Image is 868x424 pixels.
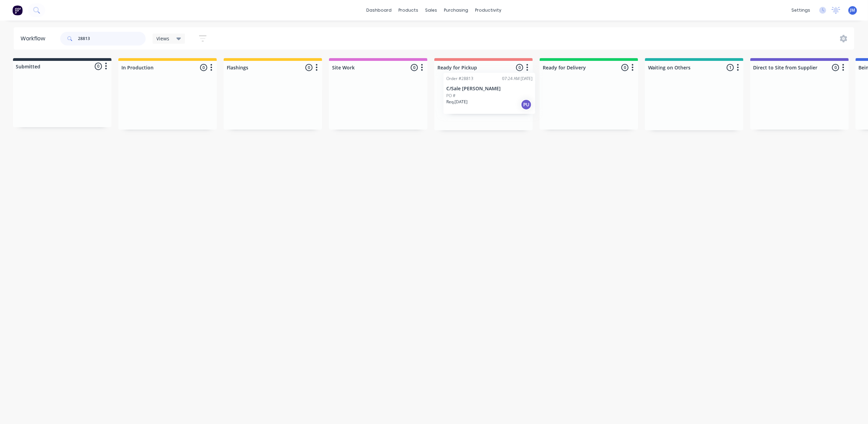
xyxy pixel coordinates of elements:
img: Factory [12,5,23,15]
span: 0 [516,64,523,71]
span: 0 [832,64,839,71]
input: Search for orders... [78,32,146,45]
input: Enter column name… [753,64,821,71]
input: Enter column name… [332,64,399,71]
input: Enter column name… [437,64,505,71]
a: dashboard [363,5,395,15]
div: Workflow [21,35,49,43]
div: Submitted [14,63,40,70]
div: settings [788,5,814,15]
span: 0 [411,64,418,71]
input: Enter column name… [543,64,610,71]
input: Enter column name… [648,64,715,71]
span: JM [850,7,855,13]
input: Enter column name… [227,64,294,71]
span: 1 [727,64,734,71]
span: 0 [621,64,629,71]
span: Views [157,35,170,42]
div: purchasing [441,5,472,15]
div: sales [422,5,441,15]
div: products [395,5,422,15]
div: productivity [472,5,505,15]
span: 0 [305,64,313,71]
input: Enter column name… [121,64,189,71]
span: 0 [95,63,102,70]
span: 0 [200,64,207,71]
